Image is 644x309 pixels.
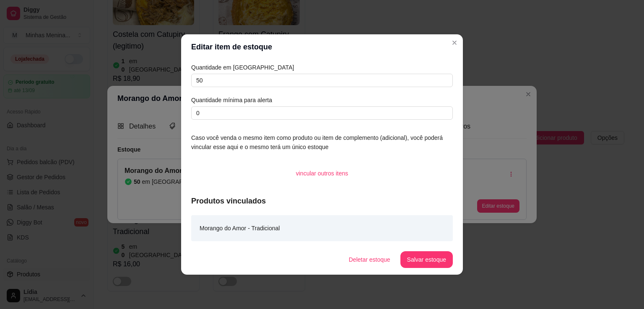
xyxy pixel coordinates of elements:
[200,224,280,233] article: Morango do Amor - Tradicional
[289,165,355,182] button: vincular outros itens
[191,133,453,152] article: Caso você venda o mesmo item como produto ou item de complemento (adicional), você poderá vincula...
[191,195,453,207] article: Produtos vinculados
[342,251,397,268] button: Deletar estoque
[448,36,461,49] button: Close
[191,63,453,72] article: Quantidade em [GEOGRAPHIC_DATA]
[400,251,453,268] button: Salvar estoque
[181,34,463,59] header: Editar item de estoque
[191,95,453,105] article: Quantidade mínima para alerta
